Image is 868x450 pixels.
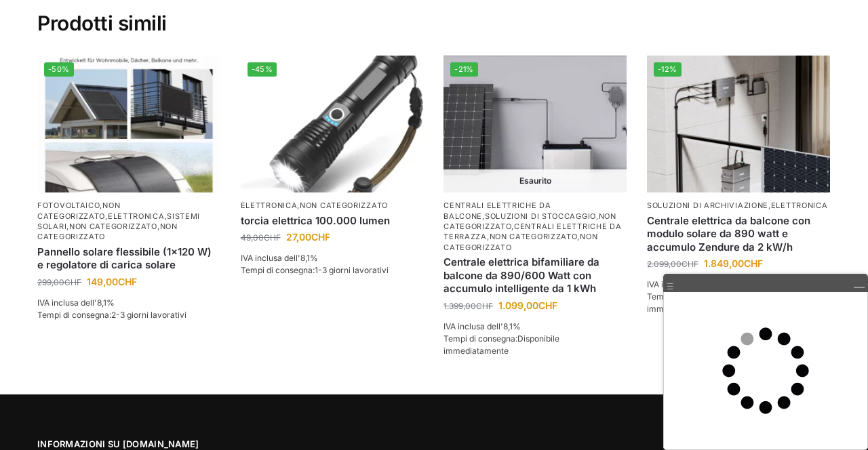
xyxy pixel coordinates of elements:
a: Elettronica [771,201,828,210]
a: Non categorizzato [490,232,578,241]
font: CHF [264,232,281,243]
font: , [768,201,771,210]
font: IVA inclusa dell'8,1% [241,253,318,263]
a: Centrale elettrica da balcone con modulo solare da 890 watt e accumulo Zendure da 2 kW/h [647,214,830,254]
font: torcia elettrica 100.000 lumen [241,214,390,227]
img: Accumulatore di energia ASE 1000 [443,56,627,192]
iframe: Aiuto in tempo reale [664,292,867,449]
font: 1-3 giorni lavorativi [315,265,389,275]
a: Non categorizzato [37,201,120,220]
font: Centrale elettrica da balcone con modulo solare da 890 watt e accumulo Zendure da 2 kW/h [647,214,810,253]
font: 49,00 [241,232,264,243]
font: Pannello solare flessibile (1×120 W) e regolatore di carica solare [37,245,212,272]
a: Non categorizzato [300,201,388,210]
font: CHF [476,301,493,311]
a: Soluzioni di archiviazione [647,201,768,210]
a: Non categorizzato [443,211,616,231]
a: -12%Centrale elettrica da balcone con modulo solare da 890 watt e accumulo Zendure da 2 kW/h [647,56,830,192]
font: 27,00 [286,231,311,243]
a: Centrale elettrica bifamiliare da balcone da 890/600 Watt con accumulo intelligente da 1 kWh [443,255,627,295]
a: Riduci a icona/Ripristina [852,277,865,289]
font: , [511,222,514,231]
a: Centrali elettriche da balcone [443,201,551,220]
font: 2.099,00 [647,259,682,269]
a: Elettronica [241,201,298,210]
a: -21% Esaurito Accumulatore di energia ASE 1000 [443,56,627,192]
a: Pannello solare flessibile (1×120 W) e regolatore di carica solare [37,245,220,272]
font: IVA inclusa dell'8,1% [37,298,115,308]
font: , [577,232,580,241]
font: Tempi di consegna: [37,310,111,320]
font: , [165,211,167,221]
font: Centrale elettrica bifamiliare da balcone da 890/600 Watt con accumulo intelligente da 1 kWh [443,255,599,295]
font: IVA inclusa dell'8,1% [443,321,521,331]
font: CHF [311,231,330,243]
font: IVA inclusa dell'8,1% [647,279,724,289]
font: 1.399,00 [443,301,476,311]
font: CHF [538,300,557,311]
img: Torcia elettrica estremamente potente [241,56,424,192]
a: Centrali elettriche da terrazza [443,222,621,241]
font: Tempi di consegna: [443,333,517,344]
font: , [105,211,108,221]
font: 2-3 giorni lavorativi [111,310,186,320]
font: CHF [682,259,698,269]
font: CHF [744,258,763,269]
a: -45%Torcia elettrica estremamente potente [241,56,424,192]
font: Tempi di consegna: [647,291,721,302]
a: Elettronica [108,211,165,221]
font: , [487,232,490,241]
a: Soluzioni di stoccaggio [485,211,596,221]
font: 299,00 [37,277,64,287]
font: 149,00 [87,276,118,287]
a: Non categorizzato [69,222,157,231]
a: torcia elettrica 100.000 lumen [241,214,424,228]
font: , [596,211,599,221]
font: CHF [118,276,137,287]
font: 1.849,00 [704,258,744,269]
img: Moduli solari flessibili per case mobili, campeggio, balconi [37,56,220,192]
img: Centrale elettrica da balcone con modulo solare da 890 watt e accumulo Zendure da 2 kW/h [647,56,830,192]
font: 1.099,00 [498,300,538,311]
font: , [297,201,300,210]
font: ☰ [667,282,674,291]
font: Tempi di consegna: [241,265,315,275]
a: Sistemi solari [37,211,200,231]
font: , [157,222,160,231]
font: , [66,222,69,231]
a: Non categorizzato [37,222,178,241]
font: , [100,201,102,210]
font: Disponibile immediatamente [443,333,559,356]
font: Informazioni su [DOMAIN_NAME] [37,438,199,449]
font: , [482,211,485,221]
a: Fotovoltaico [37,201,100,210]
a: Non categorizzato [443,232,597,251]
font: CHF [64,277,81,287]
a: -50%Moduli solari flessibili per case mobili, campeggio, balconi [37,56,220,192]
a: ☰ [667,277,674,291]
